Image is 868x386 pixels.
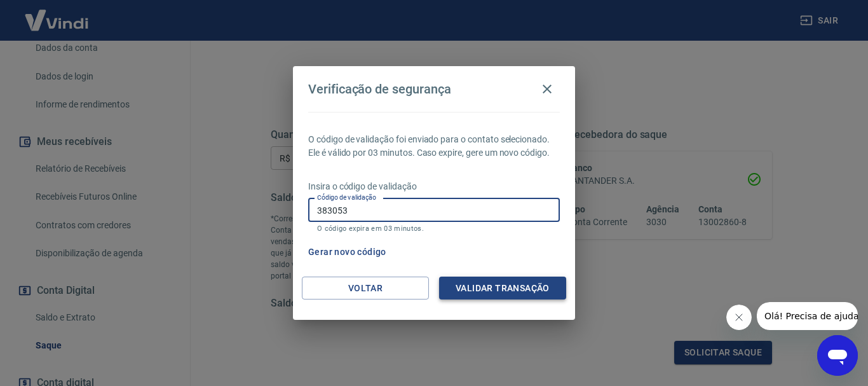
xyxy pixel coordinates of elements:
[308,180,560,193] p: Insira o código de validação
[317,193,376,202] label: Código de validação
[302,277,429,300] button: Voltar
[308,133,560,160] p: O código de validação foi enviado para o contato selecionado. Ele é válido por 03 minutos. Caso e...
[308,81,451,97] h4: Verificação de segurança
[817,335,858,376] iframe: Botão para abrir a janela de mensagens
[8,9,107,19] span: Olá! Precisa de ajuda?
[757,302,858,330] iframe: Mensagem da empresa
[317,224,551,233] p: O código expira em 03 minutos.
[303,240,391,264] button: Gerar novo código
[726,305,752,330] iframe: Fechar mensagem
[439,277,566,300] button: Validar transação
